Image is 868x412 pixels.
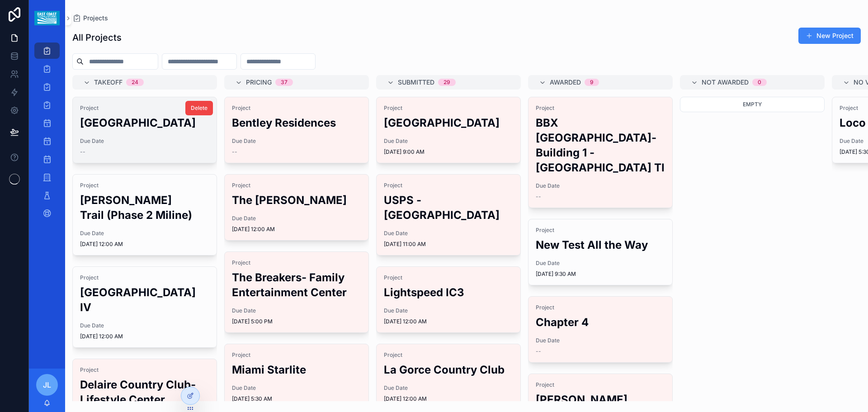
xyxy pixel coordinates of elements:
span: Due Date [80,137,209,145]
span: Empty [743,101,762,108]
a: ProjectNew Test All the WayDue Date[DATE] 9:30 AM [528,219,673,285]
a: ProjectLightspeed IC3Due Date[DATE] 12:00 AM [376,266,521,333]
span: Due Date [232,384,361,392]
div: scrollable content [29,36,65,233]
span: [DATE] 12:00 AM [232,226,361,233]
span: Due Date [232,137,361,145]
span: Due Date [384,384,513,392]
span: Due Date [384,230,513,237]
span: Project [536,104,665,112]
a: ProjectChapter 4Due Date-- [528,296,673,363]
span: Project [384,182,513,189]
span: -- [232,148,237,156]
span: [DATE] 12:00 AM [384,395,513,403]
span: -- [536,193,541,200]
span: [DATE] 5:30 AM [232,395,361,403]
div: 37 [281,79,288,86]
h2: The Breakers- Family Entertainment Center [232,270,361,300]
img: App logo [34,11,59,25]
h2: New Test All the Way [536,237,665,252]
span: Due Date [536,182,665,189]
span: Due Date [384,137,513,145]
span: Due Date [536,260,665,267]
h2: Delaire Country Club- Lifestyle Center [80,377,209,407]
span: Project [232,104,361,112]
span: [DATE] 11:00 AM [384,241,513,248]
a: Project[GEOGRAPHIC_DATA]Due Date--Delete [72,97,217,163]
span: Project [232,351,361,359]
span: -- [536,348,541,355]
button: Delete [185,101,213,115]
span: Due Date [232,215,361,222]
span: Submitted [398,78,434,87]
a: ProjectBentley ResidencesDue Date-- [224,97,369,163]
span: [DATE] 12:00 AM [80,241,209,248]
span: [DATE] 9:00 AM [384,148,513,156]
h1: All Projects [72,31,122,44]
span: Project [80,104,209,112]
div: 29 [443,79,450,86]
span: Awarded [550,78,581,87]
span: Due Date [80,322,209,329]
span: Project [384,351,513,359]
a: ProjectThe Breakers- Family Entertainment CenterDue Date[DATE] 5:00 PM [224,251,369,333]
span: Not Awarded [702,78,749,87]
div: 9 [590,79,594,86]
h2: USPS - [GEOGRAPHIC_DATA] [384,193,513,223]
a: ProjectLa Gorce Country ClubDue Date[DATE] 12:00 AM [376,344,521,410]
span: -- [80,148,85,156]
a: ProjectUSPS - [GEOGRAPHIC_DATA]Due Date[DATE] 11:00 AM [376,174,521,256]
span: Project [384,104,513,112]
span: Due Date [232,307,361,314]
a: Project[GEOGRAPHIC_DATA]Due Date[DATE] 9:00 AM [376,97,521,163]
a: ProjectBBX [GEOGRAPHIC_DATA]-Building 1 - [GEOGRAPHIC_DATA] TIDue Date-- [528,97,673,208]
h2: [GEOGRAPHIC_DATA] [384,115,513,130]
h2: The [PERSON_NAME] [232,193,361,208]
span: [DATE] 9:30 AM [536,270,665,278]
h2: [GEOGRAPHIC_DATA] [80,115,209,130]
span: Project [536,304,665,311]
span: Project [384,274,513,281]
span: Project [536,227,665,234]
span: [DATE] 12:00 AM [80,333,209,340]
span: Project [536,381,665,388]
a: Project[GEOGRAPHIC_DATA] IVDue Date[DATE] 12:00 AM [72,266,217,348]
a: ProjectThe [PERSON_NAME]Due Date[DATE] 12:00 AM [224,174,369,241]
span: Pricing [246,78,272,87]
span: Project [80,182,209,189]
a: ProjectMiami StarliteDue Date[DATE] 5:30 AM [224,344,369,410]
div: 0 [758,79,761,86]
span: Delete [191,104,208,112]
a: Projects [72,14,108,23]
h2: [PERSON_NAME] Trail (Phase 2 Miline) [80,193,209,223]
span: Due Date [80,230,209,237]
span: Project [80,274,209,281]
span: Takeoff [94,78,123,87]
span: [DATE] 12:00 AM [384,318,513,325]
span: Due Date [384,307,513,314]
h2: BBX [GEOGRAPHIC_DATA]-Building 1 - [GEOGRAPHIC_DATA] TI [536,115,665,175]
h2: Bentley Residences [232,115,361,130]
span: Due Date [536,337,665,344]
h2: Miami Starlite [232,362,361,377]
h2: Lightspeed IC3 [384,285,513,300]
span: Project [232,182,361,189]
div: 24 [132,79,138,86]
h2: Chapter 4 [536,315,665,330]
span: Project [232,259,361,266]
span: Project [80,366,209,374]
span: JL [43,379,51,390]
h2: [GEOGRAPHIC_DATA] IV [80,285,209,315]
span: Projects [83,14,108,23]
h2: La Gorce Country Club [384,362,513,377]
span: [DATE] 5:00 PM [232,318,361,325]
button: New Project [798,28,861,44]
a: Project[PERSON_NAME] Trail (Phase 2 Miline)Due Date[DATE] 12:00 AM [72,174,217,256]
